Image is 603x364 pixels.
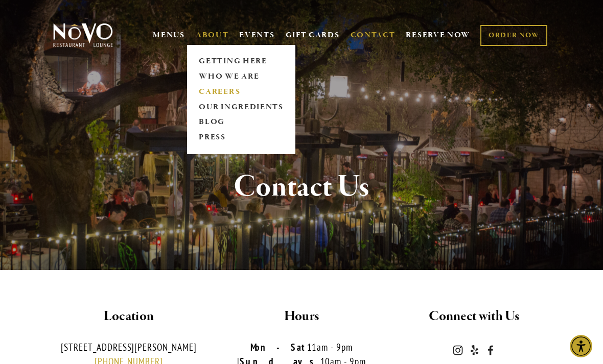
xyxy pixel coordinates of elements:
[406,26,470,45] a: RESERVE NOW
[250,341,307,353] strong: Mon-Sat
[234,167,369,206] strong: Contact Us
[286,26,340,45] a: GIFT CARDS
[196,130,287,145] a: PRESS
[351,26,396,45] a: CONTACT
[196,30,229,40] a: ABOUT
[224,306,379,327] h2: Hours
[196,84,287,100] a: CAREERS
[239,30,274,40] a: EVENTS
[453,345,463,355] a: Instagram
[480,25,547,46] a: ORDER NOW
[196,115,287,130] a: BLOG
[485,345,496,355] a: Novo Restaurant and Lounge
[51,306,206,327] h2: Location
[51,22,115,48] img: Novo Restaurant &amp; Lounge
[196,69,287,84] a: WHO WE ARE
[196,54,287,69] a: GETTING HERE
[397,306,552,327] h2: Connect with Us
[153,30,185,40] a: MENUS
[196,100,287,115] a: OUR INGREDIENTS
[570,335,592,357] div: Accessibility Menu
[469,345,479,355] a: Yelp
